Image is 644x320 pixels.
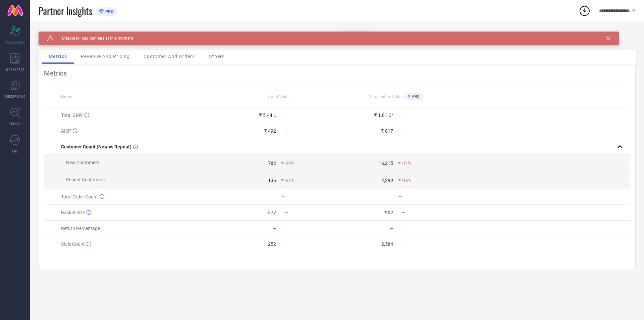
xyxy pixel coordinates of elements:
[285,113,288,118] span: —
[44,69,630,77] div: Metrics
[268,241,276,247] div: 252
[49,54,67,59] span: Metrics
[61,112,83,118] span: Total GMV
[285,129,288,133] span: —
[381,178,393,183] div: 4,299
[285,210,288,215] span: —
[267,94,289,99] span: Brand Value
[61,226,100,231] span: Return Percentage
[374,112,393,118] div: ₹ 1.81 Cr
[268,161,276,166] div: 782
[66,177,105,182] span: Repeat Customers
[390,226,393,231] div: —
[81,54,130,59] span: Revenue And Pricing
[273,226,276,231] div: —
[9,121,21,126] span: TRENDS
[402,242,405,246] span: —
[39,32,106,36] div: Brand
[385,210,393,215] div: 902
[402,210,405,215] span: —
[61,241,85,247] span: Style Count
[61,210,85,215] span: Basket Size
[268,210,276,215] div: 577
[285,178,294,183] span: -31%
[39,4,92,18] span: Partner Insights
[402,161,411,166] span: -11%
[381,241,393,247] div: 2,584
[54,36,133,41] span: Unable to load banners at this moment
[411,94,420,99] span: PRO
[5,40,25,45] span: SCORECARDS
[281,226,337,231] div: —
[285,161,294,166] span: -34%
[273,194,276,199] div: —
[12,148,18,153] span: FWD
[104,9,114,14] span: PRO
[402,113,405,118] span: —
[369,94,402,99] span: Competitors Value
[144,54,195,59] span: Customer And Orders
[259,112,276,118] div: ₹ 5.44 L
[268,178,276,183] div: 136
[402,178,411,183] span: -16%
[209,54,225,59] span: Others
[66,160,99,165] span: New Customers
[379,161,393,166] div: 16,215
[61,144,131,149] span: Customer Count (New vs Repeat)
[61,128,71,134] span: AISP
[579,5,591,17] div: Open download list
[61,95,72,99] span: Name
[5,94,25,99] span: SUGGESTIONS
[264,128,276,134] div: ₹ 492
[381,128,393,134] div: ₹ 817
[398,194,454,199] div: —
[6,67,24,72] span: WORKSPACE
[61,194,98,199] span: Total Order Count
[390,194,393,199] div: —
[402,129,405,133] span: —
[398,226,454,231] div: —
[285,242,288,246] span: —
[281,194,337,199] div: —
